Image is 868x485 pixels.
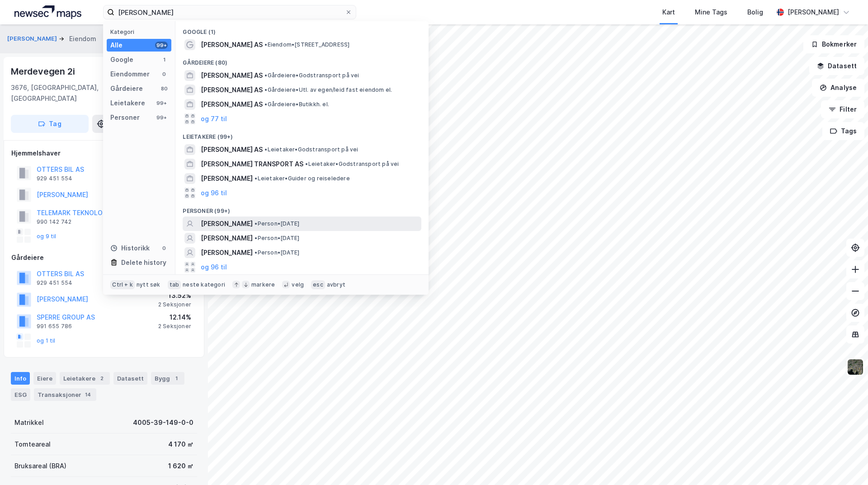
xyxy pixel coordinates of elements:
[201,218,253,229] span: [PERSON_NAME]
[168,461,193,471] div: 1 620 ㎡
[69,33,96,44] div: Eiendom
[809,57,864,75] button: Datasett
[201,39,263,50] span: [PERSON_NAME] AS
[201,85,263,95] span: [PERSON_NAME] AS
[201,247,253,258] span: [PERSON_NAME]
[201,233,253,244] span: [PERSON_NAME]
[34,388,96,401] div: Transaksjoner
[305,160,399,168] span: Leietaker • Godstransport på vei
[264,72,267,79] span: •
[110,54,133,65] div: Google
[264,86,392,94] span: Gårdeiere • Utl. av egen/leid fast eiendom el.
[264,72,359,79] span: Gårdeiere • Godstransport på vei
[175,200,429,217] div: Personer (99+)
[172,374,181,383] div: 1
[822,122,864,140] button: Tags
[33,372,56,385] div: Eiere
[11,148,197,159] div: Hjemmelshaver
[11,252,197,263] div: Gårdeiere
[155,114,168,121] div: 99+
[60,372,110,385] div: Leietakere
[201,173,253,184] span: [PERSON_NAME]
[183,281,225,288] div: neste kategori
[14,5,81,19] img: logo.a4113a55bc3d86da70a041830d287a7e.svg
[264,101,329,108] span: Gårdeiere • Butikkh. el.
[788,7,839,18] div: [PERSON_NAME]
[264,146,358,153] span: Leietaker • Godstransport på vei
[662,7,675,18] div: Kart
[11,115,89,133] button: Tag
[201,70,263,81] span: [PERSON_NAME] AS
[37,175,72,182] div: 929 451 554
[114,5,345,19] input: Søk på adresse, matrikkel, gårdeiere, leietakere eller personer
[7,34,59,43] button: [PERSON_NAME]
[160,85,168,92] div: 80
[812,79,864,97] button: Analyse
[292,281,304,288] div: velg
[121,257,166,268] div: Delete history
[11,82,146,104] div: 3676, [GEOGRAPHIC_DATA], [GEOGRAPHIC_DATA]
[255,175,257,182] span: •
[327,281,345,288] div: avbryt
[37,279,72,287] div: 929 451 554
[264,86,267,93] span: •
[201,99,263,110] span: [PERSON_NAME] AS
[160,56,168,63] div: 1
[14,461,66,471] div: Bruksareal (BRA)
[823,442,868,485] iframe: Chat Widget
[11,64,76,79] div: Merdevegen 2i
[264,146,267,153] span: •
[37,323,72,330] div: 991 655 786
[264,41,349,48] span: Eiendom • [STREET_ADDRESS]
[14,417,44,428] div: Matrikkel
[97,374,106,383] div: 2
[133,417,193,428] div: 4005-39-149-0-0
[37,218,71,226] div: 990 142 742
[201,144,263,155] span: [PERSON_NAME] AS
[255,235,299,242] span: Person • [DATE]
[311,280,325,289] div: esc
[255,220,257,227] span: •
[158,290,191,301] div: 13.52%
[255,235,257,241] span: •
[821,100,864,118] button: Filter
[305,160,308,167] span: •
[264,101,267,108] span: •
[11,388,30,401] div: ESG
[158,301,191,308] div: 2 Seksjoner
[110,83,143,94] div: Gårdeiere
[201,188,227,198] button: og 96 til
[110,69,150,80] div: Eiendommer
[255,175,349,182] span: Leietaker • Guider og reiseledere
[201,113,227,124] button: og 77 til
[110,40,123,51] div: Alle
[113,372,147,385] div: Datasett
[155,42,168,49] div: 99+
[255,220,299,227] span: Person • [DATE]
[14,439,51,450] div: Tomteareal
[110,243,150,254] div: Historikk
[110,98,145,108] div: Leietakere
[255,249,299,256] span: Person • [DATE]
[175,21,429,38] div: Google (1)
[251,281,275,288] div: markere
[264,41,267,48] span: •
[158,323,191,330] div: 2 Seksjoner
[83,390,93,399] div: 14
[11,372,30,385] div: Info
[168,439,193,450] div: 4 170 ㎡
[823,442,868,485] div: Kontrollprogram for chat
[695,7,727,18] div: Mine Tags
[155,99,168,107] div: 99+
[747,7,763,18] div: Bolig
[175,126,429,142] div: Leietakere (99+)
[847,358,864,376] img: 9k=
[160,71,168,78] div: 0
[110,28,171,35] div: Kategori
[201,159,303,170] span: [PERSON_NAME] TRANSPORT AS
[158,312,191,323] div: 12.14%
[168,280,181,289] div: tab
[137,281,160,288] div: nytt søk
[110,280,135,289] div: Ctrl + k
[201,262,227,273] button: og 96 til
